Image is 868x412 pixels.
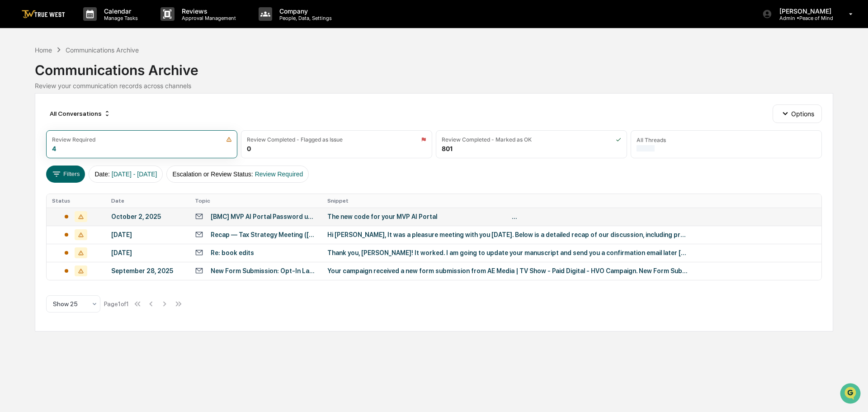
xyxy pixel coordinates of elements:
[52,136,95,143] div: Review Required
[52,145,56,152] div: 4
[18,185,58,194] span: Preclearance
[5,199,61,215] a: 🔎Data Lookup
[9,19,165,33] p: How can we help?
[327,267,689,275] div: Your campaign received a new form submission from AE Media | TV Show - Paid Digital - HVO Campaig...
[175,15,241,21] p: Approval Management
[90,224,109,231] span: Pylon
[442,136,532,143] div: Review Completed - Marked as OK
[35,46,52,54] div: Home
[80,123,99,130] span: [DATE]
[111,231,184,238] div: [DATE]
[166,166,309,183] button: Escalation or Review Status:Review Required
[112,170,157,178] span: [DATE] - [DATE]
[772,15,836,21] p: Admin • Peace of Mind
[637,137,666,143] div: All Threads
[154,72,165,83] button: Start new chat
[773,104,822,123] button: Options
[18,202,57,211] span: Data Lookup
[47,194,106,208] th: Status
[28,147,73,155] span: [PERSON_NAME]
[111,267,184,275] div: September 28, 2025
[175,7,241,15] p: Reviews
[28,123,73,130] span: [PERSON_NAME]
[22,10,65,19] img: logo
[75,147,78,155] span: •
[19,69,35,85] img: 8933085812038_c878075ebb4cc5468115_72.jpg
[839,382,863,407] iframe: Open customer support
[247,136,343,143] div: Review Completed - Flagged as Issue
[75,185,112,194] span: Attestations
[9,203,16,210] div: 🔎
[272,7,336,15] p: Company
[64,224,109,231] a: Powered byPylon
[35,55,833,78] div: Communications Archive
[111,213,184,220] div: October 2, 2025
[97,7,142,15] p: Calendar
[9,186,16,193] div: 🖐️
[41,69,148,78] div: Start new chat
[247,145,251,152] div: 0
[327,249,689,256] div: Thank you, [PERSON_NAME]! It worked. I am going to update your manuscript and send you a confirma...
[140,99,165,109] button: See all
[327,213,689,220] div: The new code for your MVP AI Portal ͏‌ ͏‌ ͏‌ ͏‌ ͏‌ ͏‌ ͏‌ ͏‌ ͏‌ ͏‌ ͏‌ ͏‌ ͏‌ ͏‌ ͏‌ ͏‌ ͏‌ ͏‌ ͏‌ ͏‌ ͏...
[272,15,336,21] p: People, Data, Settings
[322,194,821,208] th: Snippet
[421,137,426,142] img: icon
[46,166,85,183] button: Filters
[97,15,142,21] p: Manage Tasks
[89,166,163,183] button: Date:[DATE] - [DATE]
[111,249,184,256] div: [DATE]
[226,137,232,142] img: icon
[9,114,24,129] img: Tammy Steffen
[75,123,78,130] span: •
[211,267,316,275] div: New Form Submission: Opt-In Landing Page in AE Media | TV Show - Paid Digital - HVO Campaign ID#2...
[104,300,129,308] div: Page 1 of 1
[9,100,61,108] div: Past conversations
[66,186,73,193] div: 🗄️
[35,82,833,90] div: Review your communication records across channels
[41,78,124,85] div: We're available if you need us!
[616,137,621,142] img: icon
[106,194,189,208] th: Date
[62,181,116,198] a: 🗄️Attestations
[442,145,453,152] div: 801
[772,7,836,15] p: [PERSON_NAME]
[327,231,689,238] div: Hi [PERSON_NAME], It was a pleasure meeting with you [DATE]. Below is a detailed recap of our dis...
[189,194,322,208] th: Topic
[66,46,139,54] div: Communications Archive
[211,231,316,238] div: Recap — Tax Strategy Meeting ([DATE])
[46,106,114,121] div: All Conversations
[9,69,25,85] img: 1746055101610-c473b297-6a78-478c-a979-82029cc54cd1
[9,139,24,153] img: Tammy Steffen
[5,181,62,198] a: 🖐️Preclearance
[255,170,303,178] span: Review Required
[80,147,99,155] span: [DATE]
[211,249,254,256] div: Re: book edits
[211,213,316,220] div: [BMC] MVP AI Portal Password update!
